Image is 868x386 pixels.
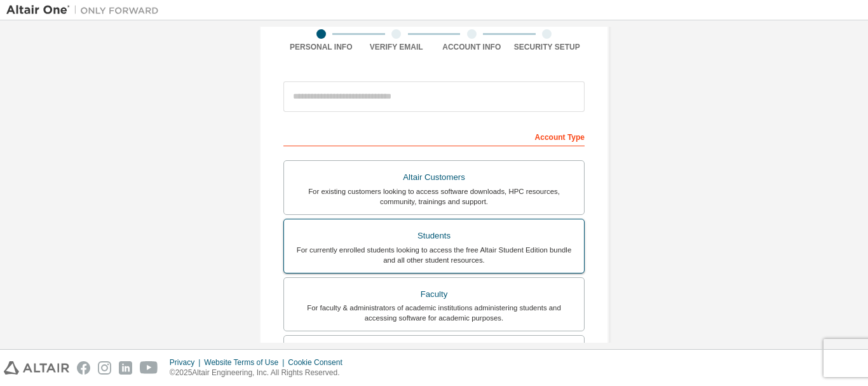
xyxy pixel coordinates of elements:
[283,126,585,146] div: Account Type
[359,42,435,52] div: Verify Email
[170,357,204,368] div: Privacy
[288,357,349,368] div: Cookie Consent
[170,368,350,378] p: © 2025 Altair Engineering, Inc. All Rights Reserved.
[292,227,576,245] div: Students
[140,361,158,375] img: youtube.svg
[283,42,359,52] div: Personal Info
[4,361,69,375] img: altair_logo.svg
[292,286,576,303] div: Faculty
[98,361,111,375] img: instagram.svg
[77,361,90,375] img: facebook.svg
[292,303,576,323] div: For faculty & administrators of academic institutions administering students and accessing softwa...
[292,245,576,265] div: For currently enrolled students looking to access the free Altair Student Edition bundle and all ...
[292,169,576,186] div: Altair Customers
[510,42,585,52] div: Security Setup
[434,42,510,52] div: Account Info
[204,357,288,368] div: Website Terms of Use
[6,4,165,17] img: Altair One
[292,186,576,207] div: For existing customers looking to access software downloads, HPC resources, community, trainings ...
[119,361,132,375] img: linkedin.svg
